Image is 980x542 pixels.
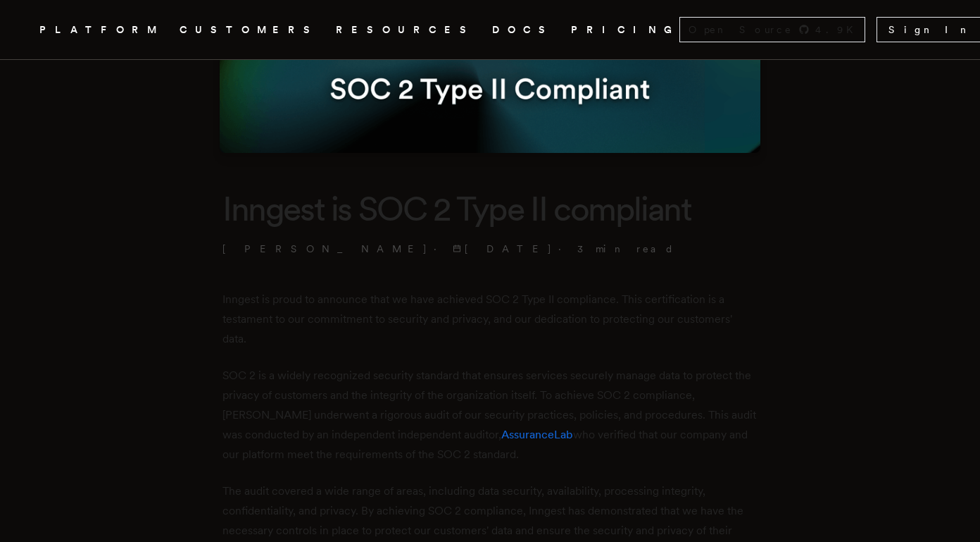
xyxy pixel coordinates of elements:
[222,187,758,230] h1: Inngest is SOC 2 Type II compliant
[501,428,573,441] a: AssuranceLab
[571,21,679,39] a: PRICING
[577,242,674,256] span: 3 min read
[336,21,475,39] button: RESOURCES
[222,366,758,464] p: SOC 2 is a widely recognized security standard that ensures services securely manage data to prot...
[222,290,758,349] p: Inngest is proud to announce that we have achieved SOC 2 Type II compliance. This certification i...
[815,23,862,37] span: 4.9 K
[689,23,793,37] span: Open Source
[222,242,428,256] a: [PERSON_NAME]
[492,21,554,39] a: DOCS
[180,21,319,39] a: CUSTOMERS
[222,242,758,256] p: · ·
[39,21,163,39] button: PLATFORM
[453,242,553,256] span: [DATE]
